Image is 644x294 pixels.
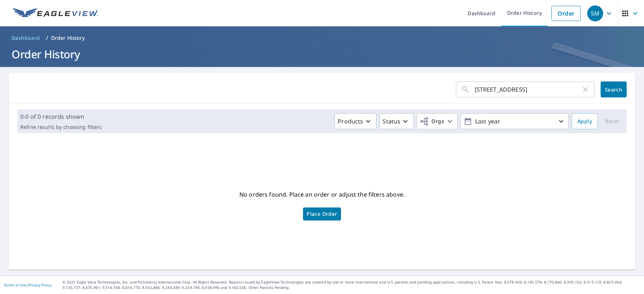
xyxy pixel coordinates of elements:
button: Search [601,81,627,97]
p: Status [383,117,400,126]
button: Last year [460,113,569,129]
button: Status [379,113,414,129]
a: Terms of Use [4,282,26,287]
a: Dashboard [9,32,43,44]
span: Orgs [420,117,444,126]
span: Place Order [307,212,337,216]
a: Privacy Policy [28,282,52,287]
nav: breadcrumb [9,32,635,44]
p: Last year [472,115,557,128]
input: Address, Report #, Claim ID, etc. [475,79,581,100]
button: Products [334,113,376,129]
p: No orders found. Place an order or adjust the filters above. [239,189,405,200]
a: Order [551,6,581,21]
span: Apply [577,117,592,126]
p: © 2025 Eagle View Technologies, Inc. and Pictometry International Corp. All Rights Reserved. Repo... [63,280,640,290]
p: 0-0 of 0 records shown [20,112,102,121]
span: Search [606,86,621,93]
li: / [46,34,48,42]
p: | [4,283,52,287]
h1: Order History [9,47,635,62]
a: Place Order [303,207,341,220]
p: Products [338,117,363,126]
p: Refine results by choosing filters [20,124,102,130]
button: Orgs [417,113,457,129]
img: EV Logo [13,8,98,19]
div: SM [587,5,603,21]
button: Apply [572,113,598,129]
span: Dashboard [12,34,40,42]
p: Order History [51,34,85,42]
